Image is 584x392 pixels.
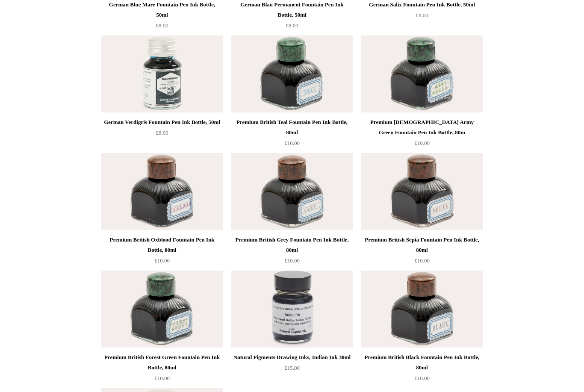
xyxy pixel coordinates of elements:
[103,117,221,127] div: German Verdigris Fountain Pen Ink Bottle, 50ml
[101,117,223,152] a: German Verdigris Fountain Pen Ink Bottle, 50ml £8.00
[231,153,353,230] a: Premium British Grey Fountain Pen Ink Bottle, 80ml Premium British Grey Fountain Pen Ink Bottle, ...
[414,140,430,146] span: £10.00
[363,235,481,255] div: Premium British Sepia Fountain Pen Ink Bottle, 80ml
[103,352,221,373] div: Premium British Forest Green Fountain Pen Ink Bottle, 80ml
[101,153,223,230] a: Premium British Oxblood Fountain Pen Ink Bottle, 80ml Premium British Oxblood Fountain Pen Ink Bo...
[154,257,170,264] span: £10.00
[416,12,428,18] span: £8.00
[363,352,481,373] div: Premium British Black Fountain Pen Ink Bottle, 80ml
[361,271,483,348] a: Premium British Black Fountain Pen Ink Bottle, 80ml Premium British Black Fountain Pen Ink Bottle...
[231,271,353,348] a: Natural Pigments Drawing Inks, Indian Ink 30ml Natural Pigments Drawing Inks, Indian Ink 30ml
[361,35,483,112] a: Premium British Army Green Fountain Pen Ink Bottle, 80m Premium British Army Green Fountain Pen I...
[101,235,223,270] a: Premium British Oxblood Fountain Pen Ink Bottle, 80ml £10.00
[284,140,300,146] span: £10.00
[284,365,300,371] span: £15.00
[231,117,353,152] a: Premium British Teal Fountain Pen Ink Bottle, 80ml £10.00
[286,22,298,29] span: £8.00
[361,271,483,348] img: Premium British Black Fountain Pen Ink Bottle, 80ml
[231,235,353,270] a: Premium British Grey Fountain Pen Ink Bottle, 80ml £10.00
[414,375,430,381] span: £10.00
[231,35,353,112] img: Premium British Teal Fountain Pen Ink Bottle, 80ml
[103,235,221,255] div: Premium British Oxblood Fountain Pen Ink Bottle, 80ml
[363,117,481,138] div: Premium [DEMOGRAPHIC_DATA] Army Green Fountain Pen Ink Bottle, 80m
[231,35,353,112] a: Premium British Teal Fountain Pen Ink Bottle, 80ml Premium British Teal Fountain Pen Ink Bottle, ...
[361,153,483,230] img: Premium British Sepia Fountain Pen Ink Bottle, 80ml
[156,22,168,29] span: £8.00
[233,117,351,138] div: Premium British Teal Fountain Pen Ink Bottle, 80ml
[361,35,483,112] img: Premium British Army Green Fountain Pen Ink Bottle, 80m
[101,271,223,348] a: Premium British Forest Green Fountain Pen Ink Bottle, 80ml Premium British Forest Green Fountain ...
[284,257,300,264] span: £10.00
[101,35,223,112] img: German Verdigris Fountain Pen Ink Bottle, 50ml
[154,375,170,381] span: £10.00
[361,235,483,270] a: Premium British Sepia Fountain Pen Ink Bottle, 80ml £10.00
[414,257,430,264] span: £10.00
[101,35,223,112] a: German Verdigris Fountain Pen Ink Bottle, 50ml German Verdigris Fountain Pen Ink Bottle, 50ml
[231,352,353,387] a: Natural Pigments Drawing Inks, Indian Ink 30ml £15.00
[361,153,483,230] a: Premium British Sepia Fountain Pen Ink Bottle, 80ml Premium British Sepia Fountain Pen Ink Bottle...
[101,153,223,230] img: Premium British Oxblood Fountain Pen Ink Bottle, 80ml
[361,117,483,152] a: Premium [DEMOGRAPHIC_DATA] Army Green Fountain Pen Ink Bottle, 80m £10.00
[233,352,351,363] div: Natural Pigments Drawing Inks, Indian Ink 30ml
[361,352,483,387] a: Premium British Black Fountain Pen Ink Bottle, 80ml £10.00
[233,235,351,255] div: Premium British Grey Fountain Pen Ink Bottle, 80ml
[231,271,353,348] img: Natural Pigments Drawing Inks, Indian Ink 30ml
[156,130,168,136] span: £8.00
[101,352,223,387] a: Premium British Forest Green Fountain Pen Ink Bottle, 80ml £10.00
[231,153,353,230] img: Premium British Grey Fountain Pen Ink Bottle, 80ml
[101,271,223,348] img: Premium British Forest Green Fountain Pen Ink Bottle, 80ml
